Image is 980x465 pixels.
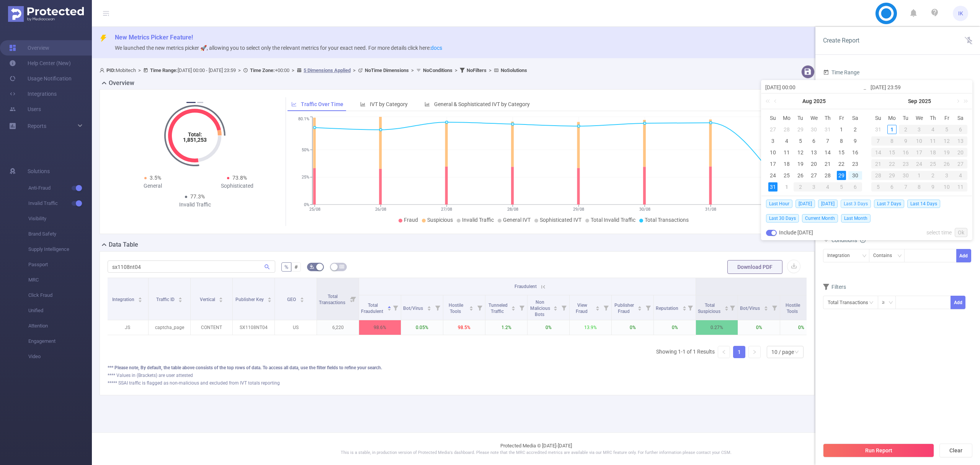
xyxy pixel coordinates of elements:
div: 27 [954,159,967,169]
td: October 3, 2025 [940,170,954,181]
span: General & Sophisticated IVT by Category [434,101,530,107]
tspan: 0% [304,202,309,207]
button: 1 [186,102,196,103]
td: September 3, 2025 [807,181,821,193]
span: Time Range [823,69,859,75]
span: Mobitech [DATE] 00:00 - [DATE] 23:59 +00:00 [100,67,527,73]
span: We launched the new metrics picker 🚀, allowing you to select only the relevant metrics for your e... [115,45,442,51]
td: September 25, 2025 [926,158,940,170]
td: August 18, 2025 [780,158,794,170]
div: 18 [782,159,791,169]
td: August 29, 2025 [835,170,848,181]
div: 6 [848,182,862,192]
div: 28 [871,171,885,180]
a: docs [431,45,442,51]
div: 8 [837,136,846,146]
span: Th [821,115,835,121]
tspan: 50% [302,147,309,152]
td: August 14, 2025 [821,147,835,158]
div: 28 [782,125,791,134]
i: icon: down [794,350,799,355]
div: 23 [851,159,860,169]
i: icon: down [862,254,867,259]
div: 12 [796,148,805,157]
td: October 1, 2025 [913,170,926,181]
td: September 29, 2025 [885,170,899,181]
span: Fr [835,115,848,121]
div: 4 [782,136,791,146]
a: Ok [955,228,967,237]
div: 13 [954,136,967,146]
div: 11 [954,182,967,192]
td: August 31, 2025 [766,181,780,193]
th: Fri [835,112,848,124]
td: August 13, 2025 [807,147,821,158]
div: 4 [926,125,940,134]
span: Video [28,349,92,364]
i: icon: table [340,264,344,269]
span: Solutions [28,164,50,179]
td: September 7, 2025 [871,135,885,147]
div: 10 [940,182,954,192]
td: August 12, 2025 [794,147,807,158]
div: 3 [940,171,954,180]
td: August 9, 2025 [848,135,862,147]
div: 17 [913,148,926,157]
button: Add [951,296,965,309]
div: Integration [827,249,855,262]
div: 25 [926,159,940,169]
span: Attention [28,318,92,334]
a: select time [926,225,952,240]
div: 7 [899,182,913,192]
td: August 6, 2025 [807,135,821,147]
td: September 4, 2025 [926,124,940,135]
div: 5 [940,125,954,134]
td: September 2, 2025 [794,181,807,193]
td: August 7, 2025 [821,135,835,147]
div: 4 [821,182,835,192]
span: Su [871,115,885,121]
div: 1 [782,182,791,192]
div: 27 [768,125,777,134]
a: Last year (Control + left) [764,93,774,109]
div: 22 [885,159,899,169]
div: 4 [954,171,967,180]
span: > [487,67,494,73]
div: 27 [809,171,818,180]
a: Next month (PageDown) [954,93,961,109]
div: 14 [823,148,832,157]
div: 2 [794,182,807,192]
td: August 30, 2025 [848,170,862,181]
td: August 10, 2025 [766,147,780,158]
div: 3 [807,182,821,192]
i: icon: line-chart [291,102,297,107]
div: 1 [913,171,926,180]
div: 21 [823,159,832,169]
span: > [409,67,416,73]
div: 28 [823,171,832,180]
td: August 24, 2025 [766,170,780,181]
span: Last 7 Days [874,200,904,208]
td: August 2, 2025 [848,124,862,135]
span: MRC [28,272,92,288]
div: 3 [913,125,926,134]
td: August 20, 2025 [807,158,821,170]
button: Download PDF [727,260,782,274]
i: icon: left [722,350,726,354]
div: 25 [782,171,791,180]
span: Unified [28,303,92,318]
span: Last 14 Days [907,200,940,208]
div: 18 [926,148,940,157]
a: Reports [28,118,46,134]
span: Brand Safety [28,226,92,242]
div: 29 [796,125,805,134]
h2: Overview [109,79,134,88]
th: Tue [794,112,807,124]
td: August 27, 2025 [807,170,821,181]
td: September 5, 2025 [940,124,954,135]
span: Anti-Fraud [28,180,92,196]
div: 8 [913,182,926,192]
td: October 9, 2025 [926,181,940,193]
div: 5 [796,136,805,146]
button: Clear [939,444,972,457]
